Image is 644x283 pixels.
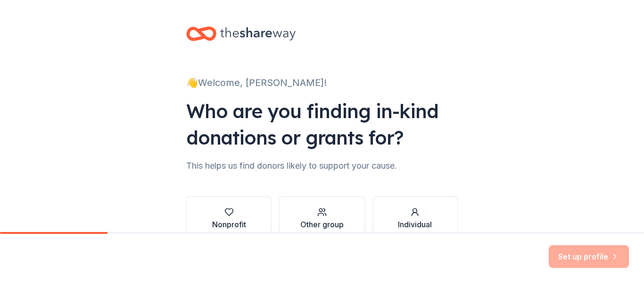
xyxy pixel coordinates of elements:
div: Nonprofit [212,219,246,230]
button: Other group [279,196,364,241]
div: This helps us find donors likely to support your cause. [186,158,458,173]
div: Individual [398,219,432,230]
button: Nonprofit [186,196,272,241]
div: Who are you finding in-kind donations or grants for? [186,98,458,151]
div: 👋 Welcome, [PERSON_NAME]! [186,75,458,90]
div: Other group [300,219,344,230]
button: Individual [372,196,458,241]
